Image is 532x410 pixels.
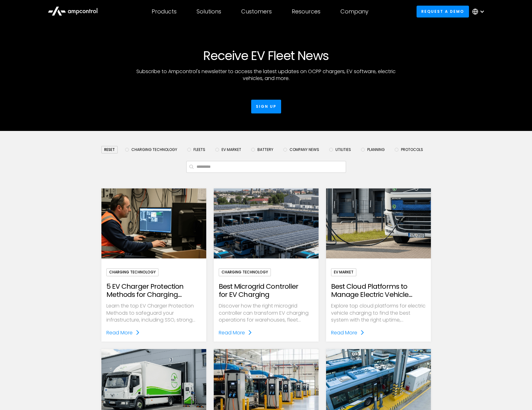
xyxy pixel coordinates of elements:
[290,147,319,152] span: Company News
[106,302,201,323] p: Learn the top EV Charger Protection Methods to safeguard your infrastructure, including SSO, stro...
[197,8,221,15] div: Solutions
[241,8,272,15] div: Customers
[131,147,177,152] span: Charging Technology
[156,48,376,63] h1: Receive EV Fleet News
[129,68,403,82] p: Subscribe to Ampcontrol's newsletter to access the latest updates on OCPP chargers, EV software, ...
[331,302,426,323] p: Explore top cloud platforms for electric vehicle charging to find the best system with the right ...
[222,147,241,152] span: EV Market
[417,6,469,17] a: Request a demo
[331,329,365,337] a: Read More
[152,8,177,15] div: Products
[106,282,201,299] h2: 5 EV Charger Protection Methods for Charging Infrastructure
[257,147,273,152] span: Battery
[219,302,314,323] p: Discover how the right microgrid controller can transform EV charging operations for warehouses, ...
[401,147,423,152] span: Protocols
[106,268,159,276] div: Charging Technology
[251,100,281,113] a: Sign up
[367,147,385,152] span: Planning
[340,8,368,15] div: Company
[335,147,351,152] span: Utilities
[219,329,245,337] div: Read More
[292,8,320,15] div: Resources
[219,329,252,337] a: Read More
[219,282,314,299] h2: Best Microgrid Controller for EV Charging
[101,146,118,153] div: reset
[219,268,271,276] div: Charging Technology
[331,329,357,337] div: Read More
[106,329,140,337] a: Read More
[331,268,356,276] div: EV Market
[331,282,426,299] h2: Best Cloud Platforms to Manage Electric Vehicle Charging
[106,329,133,337] div: Read More
[193,147,205,152] span: Fleets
